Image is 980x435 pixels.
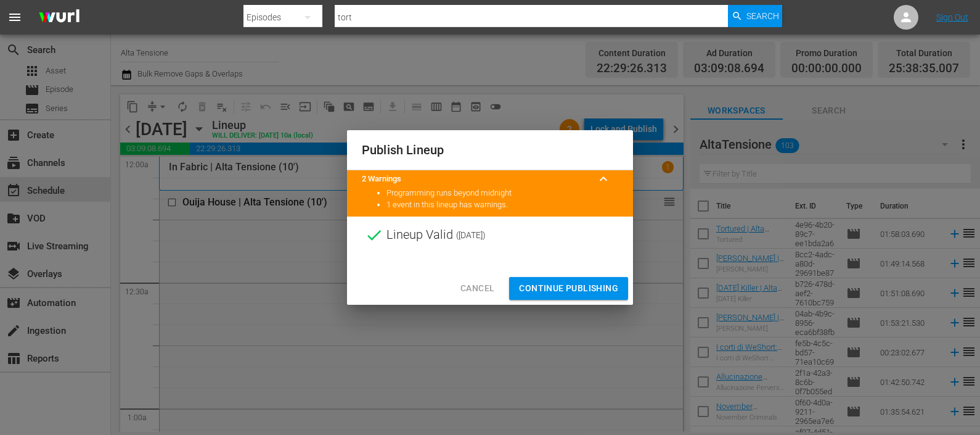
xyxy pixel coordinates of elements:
button: Continue Publishing [509,277,628,300]
title: 2 Warnings [362,173,589,185]
span: keyboard_arrow_up [596,172,611,186]
span: Search [746,5,779,27]
span: Cancel [460,281,494,296]
span: Continue Publishing [519,281,618,296]
button: Cancel [451,277,504,300]
a: Sign Out [936,12,968,22]
img: ans4CAIJ8jUAAAAAAAAAAAAAAAAAAAAAAAAgQb4GAAAAAAAAAAAAAAAAAAAAAAAAJMjXAAAAAAAAAAAAAAAAAAAAAAAAgAT5G... [30,3,89,32]
span: menu [7,10,22,25]
li: 1 event in this lineup has warnings. [386,199,618,211]
span: ( [DATE] ) [456,226,486,244]
li: Programming runs beyond midnight [386,188,618,199]
h2: Publish Lineup [362,140,618,160]
button: keyboard_arrow_up [589,164,618,194]
div: Lineup Valid [347,217,633,254]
